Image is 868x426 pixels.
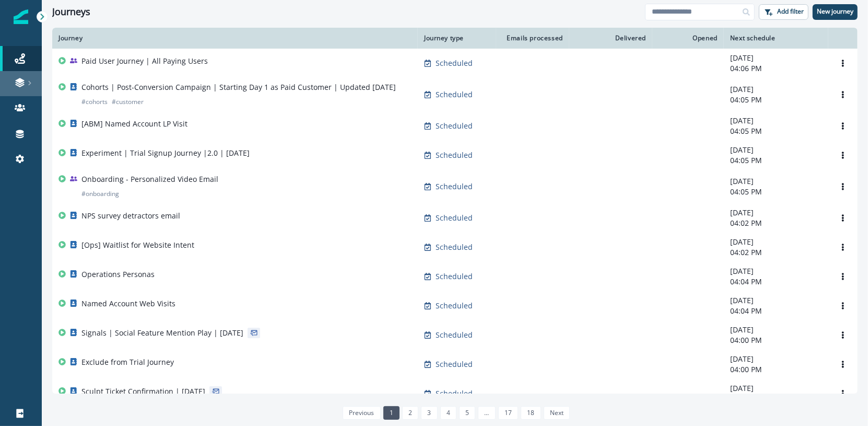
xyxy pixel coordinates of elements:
[730,116,822,126] p: [DATE]
[835,239,851,255] button: Options
[52,291,858,320] a: Named Account Web VisitsScheduled-[DATE]04:04 PMOptions
[835,87,851,102] button: Options
[58,34,412,42] div: Journey
[730,155,822,166] p: 04:05 PM
[436,150,473,160] p: Scheduled
[436,330,473,340] p: Scheduled
[730,84,822,95] p: [DATE]
[730,145,822,155] p: [DATE]
[730,335,822,346] p: 04:00 PM
[52,379,858,408] a: Sculpt Ticket Confirmation | [DATE]Scheduled-[DATE]04:03 PMOptions
[730,247,822,258] p: 04:02 PM
[478,406,495,420] a: Jump forward
[436,271,473,282] p: Scheduled
[436,181,473,192] p: Scheduled
[835,269,851,284] button: Options
[436,388,473,399] p: Scheduled
[340,406,570,420] ul: Pagination
[521,406,541,420] a: Page 18
[81,119,187,129] p: [ABM] Named Account LP Visit
[81,328,243,338] p: Signals | Social Feature Mention Play | [DATE]
[81,269,155,280] p: Operations Personas
[730,295,822,306] p: [DATE]
[81,189,119,199] p: # onboarding
[730,237,822,247] p: [DATE]
[730,53,822,63] p: [DATE]
[835,298,851,314] button: Options
[112,97,144,107] p: # customer
[835,55,851,71] button: Options
[730,277,822,287] p: 04:04 PM
[459,406,475,420] a: Page 5
[777,8,804,15] p: Add filter
[730,208,822,218] p: [DATE]
[436,301,473,311] p: Scheduled
[730,34,822,42] div: Next schedule
[436,121,473,131] p: Scheduled
[835,327,851,343] button: Options
[52,141,858,170] a: Experiment | Trial Signup Journey |2.0 | [DATE]Scheduled-[DATE]04:05 PMOptions
[498,406,518,420] a: Page 17
[730,364,822,375] p: 04:00 PM
[544,406,570,420] a: Next page
[835,386,851,401] button: Options
[835,210,851,226] button: Options
[81,357,174,367] p: Exclude from Trial Journey
[52,170,858,203] a: Onboarding - Personalized Video Email#onboardingScheduled-[DATE]04:05 PMOptions
[659,34,718,42] div: Opened
[81,174,218,185] p: Onboarding - Personalized Video Email
[835,356,851,372] button: Options
[52,262,858,291] a: Operations PersonasScheduled-[DATE]04:04 PMOptions
[52,78,858,111] a: Cohorts | Post-Conversion Campaign | Starting Day 1 as Paid Customer | Updated [DATE]#cohorts#cus...
[835,147,851,163] button: Options
[436,58,473,68] p: Scheduled
[835,118,851,134] button: Options
[14,9,28,24] img: Inflection
[436,89,473,100] p: Scheduled
[436,242,473,252] p: Scheduled
[576,34,646,42] div: Delivered
[730,176,822,187] p: [DATE]
[730,354,822,364] p: [DATE]
[817,8,853,15] p: New journey
[730,306,822,316] p: 04:04 PM
[502,34,563,42] div: Emails processed
[835,179,851,194] button: Options
[440,406,456,420] a: Page 4
[81,386,205,397] p: Sculpt Ticket Confirmation | [DATE]
[81,298,175,309] p: Named Account Web Visits
[81,56,208,66] p: Paid User Journey | All Paying Users
[730,63,822,74] p: 04:06 PM
[52,350,858,379] a: Exclude from Trial JourneyScheduled-[DATE]04:00 PMOptions
[813,4,858,20] button: New journey
[421,406,437,420] a: Page 3
[402,406,418,420] a: Page 2
[383,406,400,420] a: Page 1 is your current page
[730,325,822,335] p: [DATE]
[730,383,822,394] p: [DATE]
[52,111,858,141] a: [ABM] Named Account LP VisitScheduled-[DATE]04:05 PMOptions
[759,4,808,20] button: Add filter
[81,97,108,107] p: # cohorts
[730,95,822,105] p: 04:05 PM
[81,211,180,221] p: NPS survey detractors email
[81,148,250,158] p: Experiment | Trial Signup Journey |2.0 | [DATE]
[730,266,822,277] p: [DATE]
[436,359,473,370] p: Scheduled
[424,34,490,42] div: Journey type
[436,213,473,223] p: Scheduled
[52,320,858,350] a: Signals | Social Feature Mention Play | [DATE]Scheduled-[DATE]04:00 PMOptions
[52,49,858,78] a: Paid User Journey | All Paying UsersScheduled-[DATE]04:06 PMOptions
[730,218,822,228] p: 04:02 PM
[52,6,90,18] h1: Journeys
[81,82,396,93] p: Cohorts | Post-Conversion Campaign | Starting Day 1 as Paid Customer | Updated [DATE]
[730,187,822,197] p: 04:05 PM
[81,240,194,250] p: [Ops] Waitlist for Website Intent
[730,126,822,136] p: 04:05 PM
[52,203,858,233] a: NPS survey detractors emailScheduled-[DATE]04:02 PMOptions
[52,233,858,262] a: [Ops] Waitlist for Website IntentScheduled-[DATE]04:02 PMOptions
